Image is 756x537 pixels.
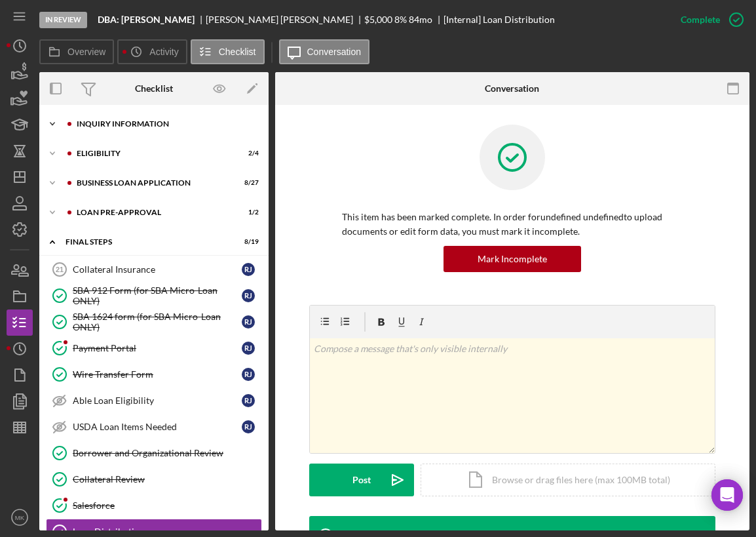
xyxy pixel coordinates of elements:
[15,514,25,521] text: MK
[46,492,262,519] a: Salesforce
[307,47,362,57] label: Conversation
[409,14,432,25] div: 84 mo
[46,414,262,440] a: USDA Loan Items NeededRJ
[242,420,255,433] div: R J
[242,394,255,407] div: R J
[73,395,242,406] div: Able Loan Eligibility
[56,266,64,273] tspan: 21
[681,7,720,33] div: Complete
[46,388,262,414] a: Able Loan EligibilityRJ
[66,238,226,246] div: FINAL STEPS
[7,504,33,530] button: MK
[46,335,262,361] a: Payment PortalRJ
[206,14,364,25] div: [PERSON_NAME] [PERSON_NAME]
[73,369,242,380] div: Wire Transfer Form
[46,309,262,335] a: SBA 1624 form (for SBA Micro-Loan ONLY)RJ
[444,14,555,25] div: [Internal] Loan Distribution
[67,47,105,57] label: Overview
[191,39,265,64] button: Checklist
[668,7,749,33] button: Complete
[46,361,262,388] a: Wire Transfer FormRJ
[149,47,178,57] label: Activity
[242,315,255,328] div: R J
[394,14,407,25] div: 8 %
[73,500,261,511] div: Salesforce
[73,311,242,332] div: SBA 1624 form (for SBA Micro-Loan ONLY)
[77,209,226,216] div: LOAN PRE-APPROVAL
[77,120,252,128] div: INQUIRY INFORMATION
[46,440,262,466] a: Borrower and Organizational Review
[46,256,262,283] a: 21Collateral InsuranceRJ
[135,83,173,94] div: Checklist
[73,474,261,485] div: Collateral Review
[73,285,242,306] div: SBA 912 Form (for SBA Micro-Loan ONLY)
[73,527,261,537] div: Loan Distribution
[77,179,226,187] div: BUSINESS LOAN APPLICATION
[342,210,683,239] p: This item has been marked complete. In order for undefined undefined to upload documents or edit ...
[219,47,256,57] label: Checklist
[444,246,581,272] button: Mark Incomplete
[364,14,392,25] span: $5,000
[117,39,187,64] button: Activity
[309,464,414,496] button: Post
[73,422,242,432] div: USDA Loan Items Needed
[279,39,370,64] button: Conversation
[235,209,259,216] div: 1 / 2
[46,466,262,492] a: Collateral Review
[73,343,242,353] div: Payment Portal
[478,246,547,272] div: Mark Incomplete
[242,368,255,381] div: R J
[485,83,539,94] div: Conversation
[77,149,226,157] div: ELIGIBILITY
[235,238,259,246] div: 8 / 19
[73,448,261,458] div: Borrower and Organizational Review
[39,39,114,64] button: Overview
[242,289,255,302] div: R J
[46,283,262,309] a: SBA 912 Form (for SBA Micro-Loan ONLY)RJ
[39,12,87,28] div: In Review
[242,342,255,355] div: R J
[711,479,743,511] div: Open Intercom Messenger
[242,263,255,276] div: R J
[352,464,371,496] div: Post
[73,264,242,275] div: Collateral Insurance
[235,179,259,187] div: 8 / 27
[98,14,195,25] b: DBA: [PERSON_NAME]
[235,149,259,157] div: 2 / 4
